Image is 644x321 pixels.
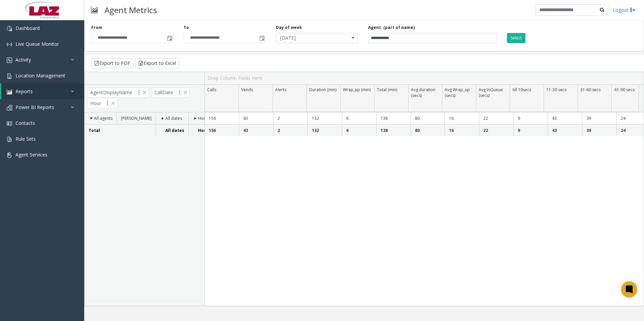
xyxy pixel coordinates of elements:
[342,112,376,124] td: 6
[548,124,582,136] td: 43
[308,124,342,136] td: 132
[7,26,12,31] img: 'icon'
[445,124,479,136] td: 16
[479,87,503,98] span: Avg InQueue (secs)
[276,33,342,43] span: [DATE]
[546,87,567,93] span: 11-30 secs
[166,33,173,43] span: Toggle popup
[582,112,616,124] td: 39
[343,87,371,93] span: Wrap_up (min)
[411,87,436,98] span: Avg duration (secs)
[91,58,133,68] button: Export to PDF
[7,42,12,47] img: 'icon'
[15,72,65,79] span: Location Management
[258,33,265,43] span: Toggle popup
[548,112,582,124] td: 43
[15,151,47,158] span: Agent Services
[205,124,239,136] td: 156
[198,115,210,121] span: Hours
[582,124,616,136] td: 39
[273,112,308,124] td: 2
[121,115,152,121] span: [PERSON_NAME]
[580,87,601,93] span: 31-60 secs
[94,115,112,121] span: All agents
[377,87,397,93] span: Total (min)
[7,152,12,158] img: 'icon'
[207,87,216,93] span: Calls
[368,25,415,31] label: Agent: (part of name)
[91,25,102,31] label: From
[241,87,253,93] span: Vends
[15,41,59,47] span: Live Queue Monitor
[7,137,12,142] img: 'icon'
[273,124,308,136] td: 2
[7,121,12,126] img: 'icon'
[513,124,548,136] td: 9
[7,58,12,63] img: 'icon'
[507,33,525,43] button: Select
[165,128,184,133] span: All dates
[445,112,479,124] td: 16
[198,128,211,133] span: Hours
[614,87,635,93] span: 61-90 secs
[1,83,84,99] a: Reports
[87,98,118,108] span: Hour
[239,112,273,124] td: 43
[513,87,531,93] span: till 10secs
[479,124,513,136] td: 22
[7,105,12,110] img: 'icon'
[101,2,160,18] h3: Agent Metrics
[15,25,40,31] span: Dashboard
[7,73,12,79] img: 'icon'
[275,87,286,93] span: Alerts
[89,128,100,133] span: Total
[135,58,179,68] button: Export to Excel
[15,120,35,126] span: Contacts
[205,112,239,124] td: 156
[411,112,445,124] td: 80
[276,25,302,31] label: Day of week
[15,88,33,95] span: Reports
[376,112,411,124] td: 138
[513,112,548,124] td: 9
[152,87,190,98] span: CallDate
[342,124,376,136] td: 6
[15,104,54,110] span: Power BI Reports
[239,124,273,136] td: 43
[15,136,36,142] span: Rule Sets
[613,6,636,13] a: Logout
[15,57,31,63] span: Activity
[91,2,98,18] img: pageIcon
[184,25,189,31] label: To
[376,124,411,136] td: 138
[308,112,342,124] td: 132
[445,87,470,98] span: Avg Wrap_up (secs)
[87,87,149,98] span: AgentDisplayName
[479,112,513,124] td: 22
[411,124,445,136] td: 80
[207,75,262,81] span: Drop Column Fields Here
[630,6,636,13] img: logout
[165,115,182,121] span: All dates
[7,89,12,95] img: 'icon'
[309,87,336,93] span: Duration (min)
